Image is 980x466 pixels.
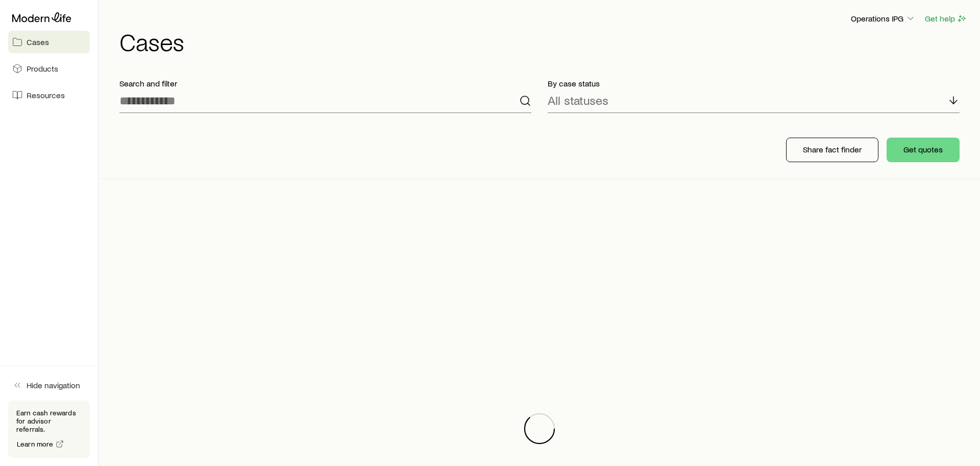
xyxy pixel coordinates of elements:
button: Share fact finder [786,138,878,162]
a: Resources [8,84,90,106]
button: Hide navigation [8,374,90,396]
p: Earn cash rewards for advisor referrals. [16,409,82,433]
span: Resources [27,90,65,100]
span: Hide navigation [27,380,80,390]
span: Learn more [17,440,54,448]
button: Get quotes [887,138,960,162]
a: Products [8,57,90,80]
h1: Cases [119,29,968,54]
span: Cases [27,37,49,47]
p: Search and filter [119,78,531,88]
button: Get help [924,13,968,25]
p: All statuses [548,93,608,107]
p: Operations IPG [851,13,916,24]
p: By case status [548,78,960,88]
a: Cases [8,31,90,53]
button: Operations IPG [850,13,916,25]
p: Share fact finder [803,144,862,154]
div: Earn cash rewards for advisor referrals.Learn more [8,401,90,458]
span: Products [27,63,58,74]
